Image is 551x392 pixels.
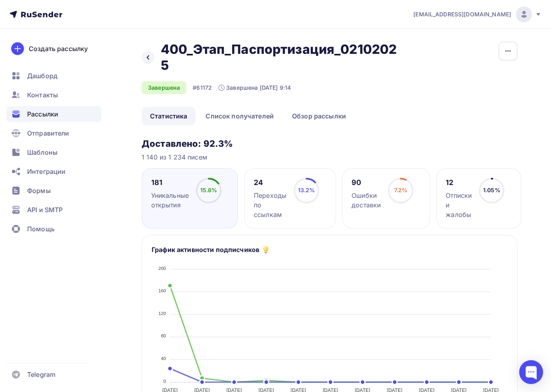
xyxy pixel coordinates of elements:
[158,311,166,316] tspan: 120
[27,148,57,157] span: Шаблоны
[254,178,286,187] div: 24
[6,106,101,122] a: Рассылки
[6,183,101,199] a: Формы
[161,356,166,361] tspan: 40
[161,333,166,338] tspan: 80
[27,128,69,138] span: Отправители
[142,81,186,94] div: Завершена
[151,191,189,210] div: Уникальные открытия
[142,107,196,125] a: Статистика
[193,84,212,92] div: #61172
[158,266,166,271] tspan: 200
[352,191,381,210] div: Ошибки доставки
[394,187,407,193] span: 7.2%
[152,245,259,254] h5: График активности подписчиков
[352,178,381,187] div: 90
[6,125,101,141] a: Отправители
[446,191,472,219] div: Отписки и жалобы
[27,224,55,234] span: Помощь
[142,138,517,149] h3: Доставлено: 92.3%
[284,107,354,125] a: Обзор рассылки
[483,187,500,193] span: 1.05%
[200,187,217,193] span: 15.8%
[218,84,291,92] div: Завершена [DATE] 9:14
[413,10,511,18] span: [EMAIL_ADDRESS][DOMAIN_NAME]
[446,178,472,187] div: 12
[254,191,286,219] div: Переходы по ссылкам
[6,87,101,103] a: Контакты
[27,71,57,81] span: Дашборд
[197,107,282,125] a: Список получателей
[27,167,65,176] span: Интеграции
[298,187,315,193] span: 13.2%
[27,90,58,100] span: Контакты
[164,378,166,383] tspan: 0
[161,41,402,73] h2: 400_Этап_Паспортизация_02102025
[29,44,88,53] div: Создать рассылку
[27,109,58,119] span: Рассылки
[151,178,189,187] div: 181
[6,144,101,160] a: Шаблоны
[158,288,166,293] tspan: 160
[142,152,517,162] div: 1 140 из 1 234 писем
[6,68,101,84] a: Дашборд
[27,205,63,215] span: API и SMTP
[27,370,55,379] span: Telegram
[27,186,51,195] span: Формы
[413,6,541,22] a: [EMAIL_ADDRESS][DOMAIN_NAME]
